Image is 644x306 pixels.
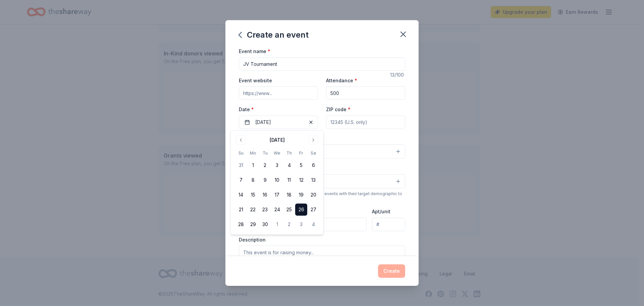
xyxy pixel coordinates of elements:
[295,149,307,157] th: Friday
[235,204,247,216] button: 21
[295,218,307,230] button: 3
[259,149,271,157] th: Tuesday
[295,204,307,216] button: 26
[326,77,357,84] label: Attendance
[247,218,259,230] button: 29
[326,116,405,129] input: 12345 (U.S. only)
[283,159,295,171] button: 4
[235,218,247,230] button: 28
[307,189,319,201] button: 20
[247,189,259,201] button: 15
[239,77,272,84] label: Event website
[259,189,271,201] button: 16
[326,86,405,100] input: 20
[307,159,319,171] button: 6
[239,106,318,113] label: Date
[283,174,295,186] button: 11
[372,218,405,231] input: #
[259,159,271,171] button: 2
[309,135,318,145] button: Go to next month
[295,159,307,171] button: 5
[259,204,271,216] button: 23
[283,204,295,216] button: 25
[271,218,283,230] button: 1
[295,174,307,186] button: 12
[236,135,246,145] button: Go to previous month
[283,189,295,201] button: 18
[259,174,271,186] button: 9
[247,174,259,186] button: 8
[271,149,283,157] th: Wednesday
[283,149,295,157] th: Thursday
[235,174,247,186] button: 7
[372,208,390,215] label: Apt/unit
[247,159,259,171] button: 1
[271,204,283,216] button: 24
[295,189,307,201] button: 19
[235,159,247,171] button: 31
[239,116,318,129] button: [DATE]
[239,86,318,100] input: https://www...
[247,149,259,157] th: Monday
[307,204,319,216] button: 27
[307,218,319,230] button: 4
[239,236,266,243] label: Description
[271,189,283,201] button: 17
[271,159,283,171] button: 3
[259,218,271,230] button: 30
[307,149,319,157] th: Saturday
[270,136,285,144] div: [DATE]
[239,48,270,55] label: Event name
[235,149,247,157] th: Sunday
[239,57,405,71] input: Spring Fundraiser
[271,174,283,186] button: 10
[326,106,351,113] label: ZIP code
[390,71,405,79] div: 13 /100
[247,204,259,216] button: 22
[235,189,247,201] button: 14
[239,30,309,40] div: Create an event
[283,218,295,230] button: 2
[307,174,319,186] button: 13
